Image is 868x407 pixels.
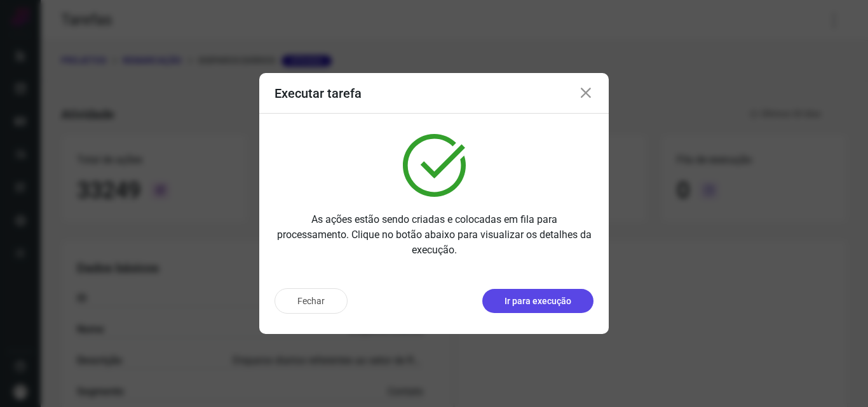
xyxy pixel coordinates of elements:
button: Fechar [275,288,348,314]
button: Ir para execução [482,289,593,313]
h3: Executar tarefa [275,86,362,101]
p: Ir para execução [505,295,571,308]
img: verified.svg [403,134,466,197]
p: As ações estão sendo criadas e colocadas em fila para processamento. Clique no botão abaixo para ... [275,212,593,258]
